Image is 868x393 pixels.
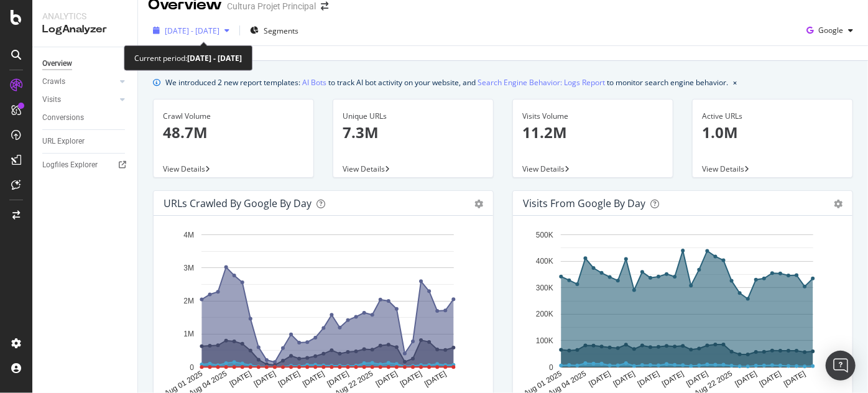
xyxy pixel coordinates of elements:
[183,264,194,272] text: 3M
[474,200,483,208] div: gear
[148,21,234,40] button: [DATE] - [DATE]
[536,257,553,266] text: 400K
[702,111,843,122] div: Active URLs
[190,363,194,372] text: 0
[522,111,663,122] div: Visits Volume
[42,111,129,124] a: Conversions
[187,53,242,63] b: [DATE] - [DATE]
[523,197,645,210] div: Visits from Google by day
[730,73,740,91] button: close banner
[758,369,783,389] text: [DATE]
[702,122,843,143] p: 1.0M
[163,122,304,143] p: 48.7M
[183,297,194,305] text: 2M
[374,369,399,389] text: [DATE]
[277,369,302,389] text: [DATE]
[134,51,242,65] div: Current period:
[42,111,84,124] div: Conversions
[163,164,205,174] span: View Details
[163,111,304,122] div: Crawl Volume
[245,21,303,40] button: Segments
[301,369,326,389] text: [DATE]
[536,310,553,319] text: 200K
[42,57,72,70] div: Overview
[834,200,843,208] div: gear
[826,351,856,381] div: Open Intercom Messenger
[399,369,423,389] text: [DATE]
[343,111,484,122] div: Unique URLs
[801,21,858,40] button: Google
[165,25,219,36] span: [DATE] - [DATE]
[228,369,253,389] text: [DATE]
[42,159,98,172] div: Logfiles Explorer
[264,25,298,36] span: Segments
[42,75,116,88] a: Crawls
[321,2,328,11] div: arrow-right-arrow-left
[252,369,277,389] text: [DATE]
[536,336,553,345] text: 100K
[734,369,759,389] text: [DATE]
[536,284,553,292] text: 300K
[343,122,484,143] p: 7.3M
[302,76,326,89] a: AI Bots
[588,369,612,389] text: [DATE]
[660,369,685,389] text: [DATE]
[42,22,127,37] div: LogAnalyzer
[612,369,637,389] text: [DATE]
[478,76,605,89] a: Search Engine Behavior: Logs Report
[549,363,553,372] text: 0
[42,57,129,70] a: Overview
[522,122,663,143] p: 11.2M
[42,93,61,106] div: Visits
[42,93,116,106] a: Visits
[164,197,312,210] div: URLs Crawled by Google by day
[183,231,194,239] text: 4M
[702,164,744,174] span: View Details
[536,231,553,239] text: 500K
[685,369,710,389] text: [DATE]
[183,330,194,339] text: 1M
[42,10,127,22] div: Analytics
[165,76,728,89] div: We introduced 2 new report templates: to track AI bot activity on your website, and to monitor se...
[636,369,661,389] text: [DATE]
[782,369,807,389] text: [DATE]
[42,75,65,88] div: Crawls
[42,135,85,148] div: URL Explorer
[423,369,448,389] text: [DATE]
[522,164,565,174] span: View Details
[343,164,385,174] span: View Details
[326,369,351,389] text: [DATE]
[153,76,853,89] div: info banner
[42,159,129,172] a: Logfiles Explorer
[818,25,843,35] span: Google
[42,135,129,148] a: URL Explorer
